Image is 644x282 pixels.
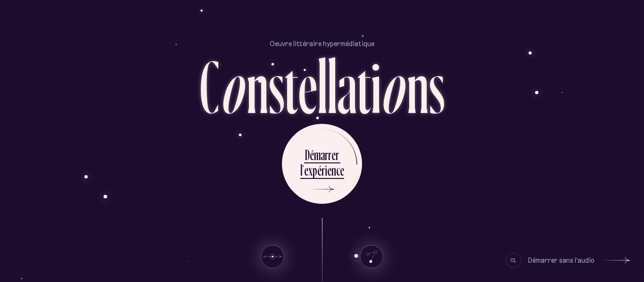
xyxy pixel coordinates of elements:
div: é [317,161,322,179]
div: e [327,161,331,179]
div: n [331,161,336,179]
button: Démarrerl’expérience [282,124,362,204]
div: r [322,161,325,179]
div: n [247,48,268,123]
div: s [268,48,284,123]
div: m [314,145,321,164]
div: t [357,48,371,123]
div: ’ [302,161,304,179]
div: e [331,145,336,164]
div: a [321,145,325,164]
div: i [325,161,327,179]
p: Oeuvre littéraire hypermédiatique [270,39,374,48]
div: a [337,48,357,123]
div: x [308,161,313,179]
div: c [336,161,340,179]
div: e [340,161,344,179]
div: p [313,161,317,179]
div: C [199,48,219,123]
div: l [327,48,337,123]
div: o [219,48,247,123]
button: Démarrer sans l’audio [506,253,630,268]
div: o [380,48,407,123]
div: n [407,48,429,123]
div: e [304,161,308,179]
div: r [336,145,339,164]
div: r [325,145,328,164]
div: D [305,145,310,164]
div: l [317,48,327,123]
div: Démarrer sans l’audio [528,253,594,268]
div: l [300,161,302,179]
div: é [310,145,314,164]
div: r [328,145,331,164]
div: t [284,48,298,123]
div: s [429,48,445,123]
div: i [371,48,381,123]
div: e [298,48,317,123]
